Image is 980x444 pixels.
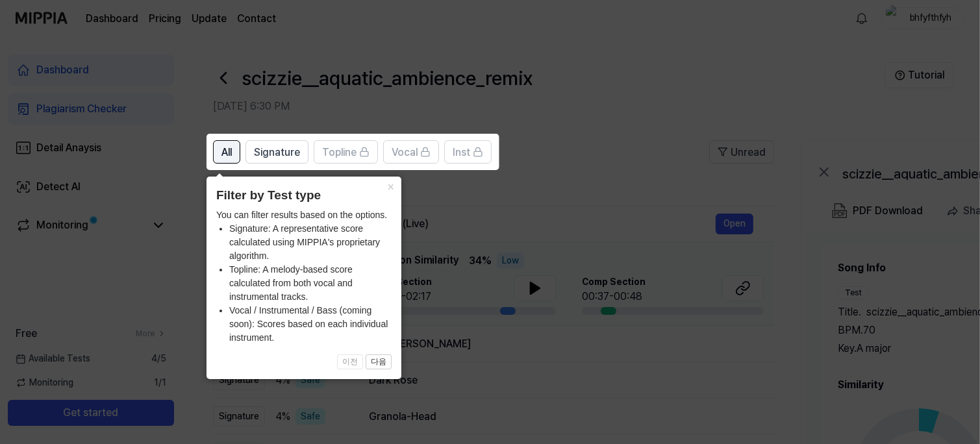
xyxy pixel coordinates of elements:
header: Filter by Test type [216,186,392,205]
li: Topline: A melody-based score calculated from both vocal and instrumental tracks. [229,263,392,304]
button: Inst [444,140,492,164]
span: Topline [322,145,357,160]
button: Signature [245,140,308,164]
span: Inst [453,145,470,160]
button: All [213,140,240,164]
li: Signature: A representative score calculated using MIPPIA's proprietary algorithm. [229,222,392,263]
span: Vocal [392,145,418,160]
button: Vocal [383,140,439,164]
button: Topline [314,140,378,164]
li: Vocal / Instrumental / Bass (coming soon): Scores based on each individual instrument. [229,304,392,345]
div: You can filter results based on the options. [216,208,392,345]
span: Signature [254,145,300,160]
span: All [221,145,232,160]
button: Close [381,177,401,195]
button: 다음 [366,354,392,370]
